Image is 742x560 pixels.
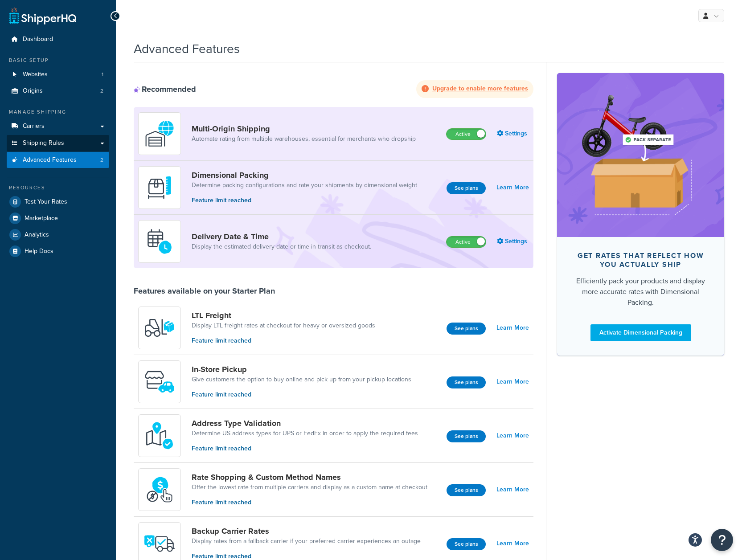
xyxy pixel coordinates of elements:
[570,86,711,224] img: feature-image-dim-d40ad3071a2b3c8e08177464837368e35600d3c5e73b18a22c1e4bb210dc32ac.png
[711,529,733,551] button: Open Resource Center
[7,83,109,99] li: Origins
[192,311,375,320] a: LTL Freight
[447,484,486,496] button: See plans
[192,321,375,330] a: Display LTL freight rates at checkout for heavy or oversized goods
[447,538,486,550] button: See plans
[144,118,175,149] img: WatD5o0RtDAAAAAElFTkSuQmCC
[192,124,416,134] a: Multi-Origin Shipping
[192,390,411,400] p: Feature limit reached
[447,376,486,388] button: See plans
[192,336,375,346] p: Feature limit reached
[192,181,417,190] a: Determine packing configurations and rate your shipments by dimensional weight
[447,430,486,442] button: See plans
[192,364,411,374] a: In-Store Pickup
[447,129,486,139] label: Active
[7,210,109,226] a: Marketplace
[192,444,418,454] p: Feature limit reached
[7,184,109,192] div: Resources
[447,182,486,194] button: See plans
[192,196,417,205] p: Feature limit reached
[7,152,109,168] a: Advanced Features2
[25,248,53,255] span: Help Docs
[23,139,64,147] span: Shipping Rules
[192,472,427,482] a: Rate Shopping & Custom Method Names
[7,83,109,99] a: Origins2
[192,232,371,241] a: Delivery Date & Time
[192,135,416,143] a: Automate rating from multiple warehouses, essential for merchants who dropship
[590,324,691,341] a: Activate Dimensional Packing
[7,227,109,243] a: Analytics
[7,152,109,168] li: Advanced Features
[496,376,529,388] a: Learn More
[144,474,175,505] img: icon-duo-feat-rate-shopping-ecdd8bed.png
[496,181,529,194] a: Learn More
[497,235,529,248] a: Settings
[23,156,77,164] span: Advanced Features
[134,286,275,296] div: Features available on your Starter Plan
[144,528,175,559] img: icon-duo-feat-backup-carrier-4420b188.png
[192,526,421,536] a: Backup Carrier Rates
[192,537,421,546] a: Display rates from a fallback carrier if your preferred carrier experiences an outage
[134,40,240,57] h1: Advanced Features
[23,71,48,78] span: Websites
[192,498,427,507] p: Feature limit reached
[192,242,371,251] a: Display the estimated delivery date or time in transit as checkout.
[134,84,196,94] div: Recommended
[25,198,67,206] span: Test Your Rates
[432,84,528,93] strong: Upgrade to enable more features
[497,127,529,140] a: Settings
[7,66,109,83] a: Websites1
[23,36,53,43] span: Dashboard
[23,87,43,95] span: Origins
[7,194,109,210] a: Test Your Rates
[25,215,58,222] span: Marketplace
[192,375,411,384] a: Give customers the option to buy online and pick up from your pickup locations
[192,429,418,438] a: Determine US address types for UPS or FedEx in order to apply the required fees
[144,366,175,397] img: wfgcfpwTIucLEAAAAASUVORK5CYII=
[25,231,49,239] span: Analytics
[496,537,529,550] a: Learn More
[7,57,109,64] div: Basic Setup
[447,323,486,335] button: See plans
[571,251,710,269] div: Get rates that reflect how you actually ship
[100,87,103,95] span: 2
[7,118,109,135] a: Carriers
[7,31,109,48] a: Dashboard
[144,420,175,451] img: kIG8fy0lQAAAABJRU5ErkJggg==
[7,135,109,151] a: Shipping Rules
[496,322,529,334] a: Learn More
[496,429,529,442] a: Learn More
[7,243,109,259] a: Help Docs
[100,156,103,164] span: 2
[192,418,418,428] a: Address Type Validation
[7,108,109,116] div: Manage Shipping
[102,71,103,78] span: 1
[144,312,175,343] img: y79ZsPf0fXUFUhFXDzUgf+ktZg5F2+ohG75+v3d2s1D9TjoU8PiyCIluIjV41seZevKCRuEjTPPOKHJsQcmKCXGdfprl3L4q7...
[144,172,175,203] img: DTVBYsAAAAAASUVORK5CYII=
[192,483,427,492] a: Offer the lowest rate from multiple carriers and display as a custom name at checkout
[571,276,710,308] div: Efficiently pack your products and display more accurate rates with Dimensional Packing.
[496,483,529,496] a: Learn More
[144,226,175,257] img: gfkeb5ejjkALwAAAABJRU5ErkJggg==
[23,123,45,130] span: Carriers
[7,66,109,83] li: Websites
[447,237,486,247] label: Active
[192,170,417,180] a: Dimensional Packing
